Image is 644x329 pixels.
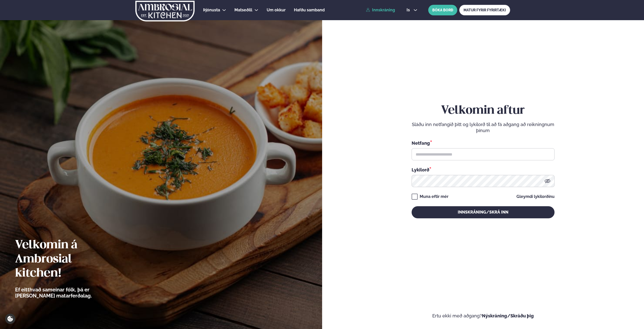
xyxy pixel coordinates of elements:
[267,8,286,12] span: Um okkur
[366,8,395,12] a: Innskráning
[267,7,286,13] a: Um okkur
[412,104,555,118] h2: Velkomin aftur
[5,314,15,324] a: Cookie settings
[15,238,120,281] h2: Velkomin á Ambrosial kitchen!
[203,7,220,13] a: Þjónusta
[337,313,629,319] p: Ertu ekki með aðgang?
[412,122,555,134] p: Sláðu inn netfangið þitt og lykilorð til að fá aðgang að reikningnum þínum
[135,1,195,21] img: logo
[294,8,325,12] span: Hafðu samband
[403,8,421,12] button: is
[516,195,555,199] a: Gleymdi lykilorðinu
[412,166,555,173] div: Lykilorð
[294,7,325,13] a: Hafðu samband
[234,8,252,12] span: Matseðill
[407,8,411,12] span: is
[412,206,555,218] button: Innskráning/Skrá inn
[482,313,534,318] a: Nýskráning/Skráðu þig
[234,7,252,13] a: Matseðill
[412,140,555,146] div: Netfang
[15,287,120,299] p: Ef eitthvað sameinar fólk, þá er [PERSON_NAME] matarferðalag.
[428,5,457,15] button: BÓKA BORÐ
[203,8,220,12] span: Þjónusta
[459,5,510,15] a: MATUR FYRIR FYRIRTÆKI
